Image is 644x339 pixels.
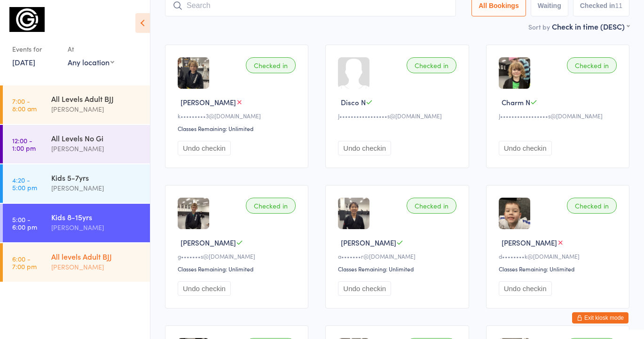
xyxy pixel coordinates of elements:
span: [PERSON_NAME] [181,97,236,107]
div: Kids 8-15yrs [51,212,142,222]
time: 12:00 - 1:00 pm [12,137,36,152]
span: Charm N [502,97,530,107]
div: k•••••••••3@[DOMAIN_NAME] [178,112,298,120]
time: 4:20 - 5:00 pm [12,176,37,191]
div: All levels Adult BJJ [51,251,142,262]
img: Garage Bondi Junction [9,7,45,32]
span: Disco N [341,97,366,107]
time: 6:00 - 7:00 pm [12,255,37,270]
span: [PERSON_NAME] [502,238,557,247]
div: Check in time (DESC) [552,21,629,31]
a: 12:00 -1:00 pmAll Levels No Gi[PERSON_NAME] [3,125,150,163]
div: d••••••••k@[DOMAIN_NAME] [499,252,620,260]
a: 7:00 -8:00 amAll Levels Adult BJJ[PERSON_NAME] [3,85,150,124]
div: Classes Remaining: Unlimited [178,265,298,273]
div: Checked in [246,57,296,73]
div: Classes Remaining: Unlimited [178,124,298,132]
button: Undo checkin [178,141,231,155]
a: 6:00 -7:00 pmAll levels Adult BJJ[PERSON_NAME] [3,243,150,282]
div: [PERSON_NAME] [51,143,142,154]
div: J•••••••••••••••••s@[DOMAIN_NAME] [499,112,620,120]
div: Any location [68,57,114,67]
div: [PERSON_NAME] [51,183,142,193]
div: g•••••••s@[DOMAIN_NAME] [178,252,298,260]
a: 4:20 -5:00 pmKids 5-7yrs[PERSON_NAME] [3,164,150,203]
img: image1750752165.png [178,57,209,89]
img: image1663052877.png [499,198,530,229]
span: [PERSON_NAME] [181,238,236,247]
button: Exit kiosk mode [572,312,628,324]
div: a•••••••r@[DOMAIN_NAME] [338,252,459,260]
div: Kids 5-7yrs [51,172,142,183]
a: [DATE] [12,57,35,67]
button: Undo checkin [499,281,552,296]
div: 11 [615,2,622,9]
span: [PERSON_NAME] [341,238,396,247]
label: Sort by [528,22,550,31]
button: Undo checkin [338,281,391,296]
div: [PERSON_NAME] [51,222,142,233]
div: At [68,41,114,57]
div: All Levels Adult BJJ [51,93,142,104]
div: [PERSON_NAME] [51,262,142,272]
div: [PERSON_NAME] [51,104,142,115]
div: Checked in [407,57,456,73]
div: Events for [12,41,58,57]
div: Checked in [246,198,296,214]
div: Classes Remaining: Unlimited [499,265,620,273]
img: image1755158665.png [499,57,530,89]
img: image1754982120.png [338,198,369,229]
button: Undo checkin [499,141,552,155]
div: J•••••••••••••••••s@[DOMAIN_NAME] [338,112,459,120]
div: Checked in [407,198,456,214]
time: 7:00 - 8:00 am [12,97,37,112]
div: Classes Remaining: Unlimited [338,265,459,273]
div: All Levels No Gi [51,133,142,143]
div: Checked in [567,57,617,73]
button: Undo checkin [178,281,231,296]
time: 5:00 - 6:00 pm [12,216,37,231]
button: Undo checkin [338,141,391,155]
a: 5:00 -6:00 pmKids 8-15yrs[PERSON_NAME] [3,204,150,242]
div: Checked in [567,198,617,214]
img: image1752563025.png [178,198,209,229]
